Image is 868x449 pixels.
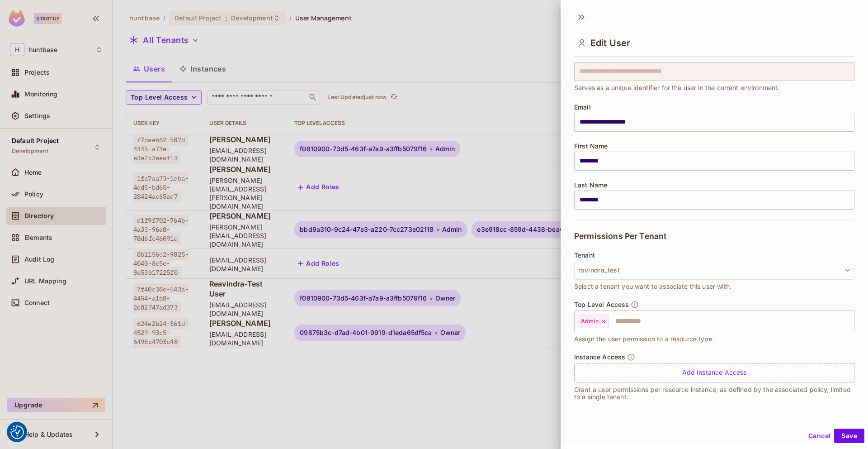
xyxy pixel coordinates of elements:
span: Top Level Access [574,301,629,308]
span: Edit User [590,38,630,48]
div: Admin [577,315,609,328]
span: Instance Access [574,353,625,361]
span: Assign the user permission to a resource type [574,334,712,344]
span: Last Name [574,182,607,189]
span: Serves as a unique identifier for the user in the current environment. [574,83,780,93]
button: Cancel [805,429,834,443]
span: Tenant [574,252,595,259]
span: Email [574,104,591,111]
div: Add Instance Access [574,363,854,382]
button: Save [834,429,864,443]
button: Consent Preferences [10,425,24,439]
img: Revisit consent button [10,425,24,439]
span: Permissions Per Tenant [574,232,666,241]
button: ravindra_test [574,261,854,280]
span: Select a tenant you want to associate this user with. [574,282,731,291]
p: Grant a user permissions per resource instance, as defined by the associated policy, limited to a... [574,386,854,401]
span: Admin [581,318,599,325]
button: Open [849,320,851,322]
span: First Name [574,143,608,150]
